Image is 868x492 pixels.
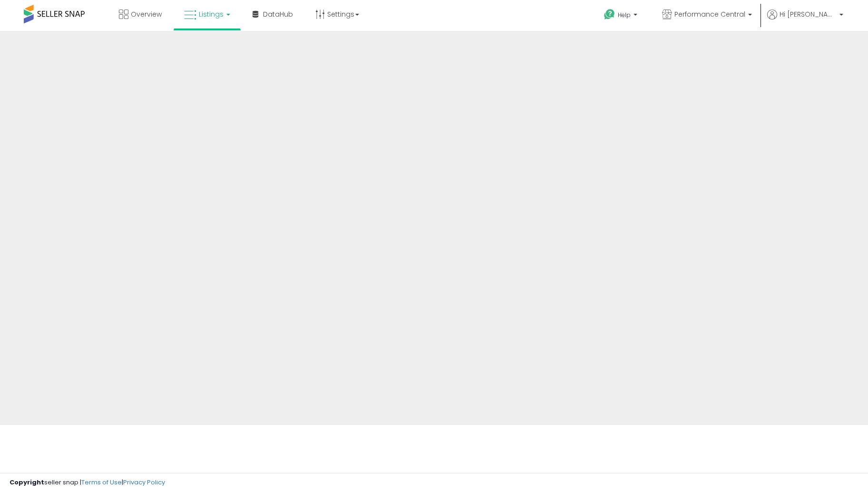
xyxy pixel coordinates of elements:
a: Hi [PERSON_NAME] [767,9,843,31]
span: Overview [131,9,162,19]
span: Help [618,11,631,19]
span: Performance Central [674,9,745,19]
span: Hi [PERSON_NAME] [780,9,837,19]
i: Get Help [604,9,615,20]
span: DataHub [263,9,293,19]
a: Help [596,1,647,31]
span: Listings [199,9,224,19]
